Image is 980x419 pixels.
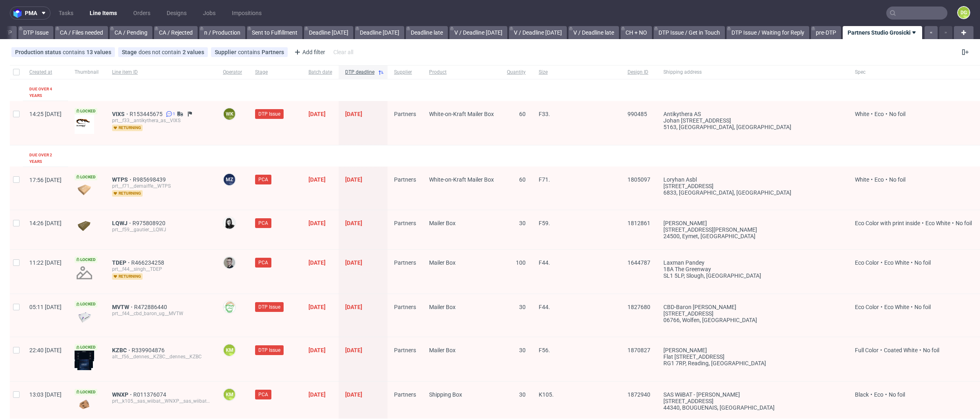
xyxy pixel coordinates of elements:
[727,26,809,39] a: DTP Issue / Waiting for Reply
[112,310,210,317] div: prt__f44__cbd_baron_ug__MVTW
[75,174,97,180] span: Locked
[874,391,883,398] span: Eco
[29,304,62,310] span: 05:11 [DATE]
[110,26,152,39] a: CA / Pending
[663,391,842,398] div: SAS WiiBAT - [PERSON_NAME]
[628,111,647,117] span: 990485
[345,304,362,310] span: [DATE]
[262,49,284,55] div: Partners
[112,111,130,117] a: VIXS
[663,310,842,317] div: [STREET_ADDRESS]
[884,347,918,353] span: Coated White
[539,259,550,266] span: F44.
[394,69,416,76] span: Supplier
[429,220,456,226] span: Mailer Box
[112,176,133,183] a: WTPS
[134,304,169,310] span: R472886440
[112,304,134,310] span: MVTW
[130,111,164,117] a: R153445675
[355,26,404,39] a: Deadline [DATE]
[308,176,326,183] span: [DATE]
[956,220,972,226] span: No foil
[889,176,905,183] span: No foil
[224,301,235,313] img: Jakub Gruszewski
[308,304,326,310] span: [DATE]
[843,26,922,39] a: Partners Studio Grosicki
[394,304,416,310] span: Partners
[75,312,94,323] img: data
[345,176,362,183] span: [DATE]
[224,174,235,185] figcaption: MZ
[223,69,242,76] span: Operator
[128,7,155,20] a: Orders
[855,304,879,310] span: Eco Color
[131,259,166,266] a: R466234258
[855,391,869,398] span: Black
[332,46,355,58] div: Clear all
[133,391,168,398] a: R011376074
[112,220,132,226] a: LQWJ
[889,391,905,398] span: No foil
[227,7,266,20] a: Impositions
[654,26,725,39] a: DTP Issue / Get in Touch
[55,26,108,39] a: CA / Files needed
[394,259,416,266] span: Partners
[663,398,842,404] div: [STREET_ADDRESS]
[75,263,94,283] img: no_design.png
[429,304,456,310] span: Mailer Box
[308,69,332,76] span: Batch date
[308,391,326,398] span: [DATE]
[628,220,650,226] span: 1812861
[15,49,63,55] span: Production status
[884,304,909,310] span: Eco White
[75,114,94,134] img: data
[133,176,167,183] a: R985698439
[308,347,326,353] span: [DATE]
[29,391,62,398] span: 13:03 [DATE]
[112,353,210,360] div: alt__f56__dennes__KZBC__dennes__KZBC
[75,69,99,76] span: Thumbnail
[215,49,238,55] span: Supplier
[663,404,842,411] div: 44340, BOUGUENAIS , [GEOGRAPHIC_DATA]
[25,10,37,16] span: pma
[308,259,326,266] span: [DATE]
[663,220,842,226] div: [PERSON_NAME]
[122,49,139,55] span: Stage
[628,391,650,398] span: 1872940
[247,26,302,39] a: Sent to Fulfillment
[394,347,416,353] span: Partners
[75,184,94,195] img: data
[291,46,327,59] div: Add filter
[224,389,235,400] figcaption: KM
[112,226,210,233] div: prt__f59__gautier__LQWJ
[663,353,842,360] div: flat [STREET_ADDRESS]
[663,226,842,233] div: [STREET_ADDRESS][PERSON_NAME]
[345,111,362,117] span: [DATE]
[224,344,235,356] figcaption: KM
[394,176,416,183] span: Partners
[914,259,931,266] span: No foil
[132,220,167,226] a: R975808920
[199,26,245,39] a: n / Production
[112,183,210,189] div: prt__f71__demaiffe__WTPS
[29,177,62,183] span: 17:56 [DATE]
[112,125,143,131] span: returning
[918,347,923,353] span: •
[663,317,842,323] div: 06766, Wolfen , [GEOGRAPHIC_DATA]
[112,117,210,124] div: prt__f33__antikythera_as__VIXS
[258,303,280,311] span: DTP Issue
[663,272,842,279] div: SL1 5LP, Slough , [GEOGRAPHIC_DATA]
[54,7,78,20] a: Tasks
[29,259,62,266] span: 11:22 [DATE]
[925,220,950,226] span: Eco White
[112,398,210,404] div: prt__k105__sas_wiibat__WNXP__sas_wiibat__WNXP
[663,69,842,76] span: Shipping address
[811,26,841,39] a: pre-DTP
[139,49,183,55] span: does not contain
[889,111,905,117] span: No foil
[914,304,931,310] span: No foil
